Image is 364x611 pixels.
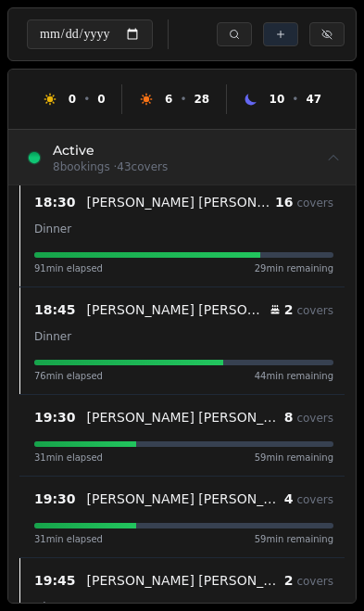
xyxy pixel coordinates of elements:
span: 18:45 [34,300,76,319]
span: 31 min elapsed [34,451,103,465]
span: 47 [306,93,321,106]
span: 28 [194,93,209,106]
span: 16 [275,195,293,210]
span: 6 [165,93,172,106]
span: • [83,92,90,107]
span: 0 [69,93,76,106]
p: [PERSON_NAME] [PERSON_NAME] [87,300,262,319]
p: [PERSON_NAME] [PERSON_NAME] [87,571,284,590]
span: Dinner [34,223,71,235]
p: [PERSON_NAME] [PERSON_NAME] [87,490,284,508]
span: 18:30 [34,193,76,211]
span: 59 min remaining [255,451,333,465]
button: Show cancelled bookings (C key) [309,22,345,46]
span: 2 [284,573,294,588]
button: Create new booking [263,22,298,46]
span: 76 min elapsed [34,369,103,383]
span: covers [296,197,333,210]
span: 19:30 [34,408,76,426]
button: Search bookings (Cmd/Ctrl + K) [217,22,252,46]
span: 19:45 [34,571,76,590]
span: • [292,92,298,107]
span: 2 [284,302,294,317]
span: 8 [284,410,294,425]
span: 10 [270,93,285,106]
span: 4 [284,491,294,506]
span: covers [296,304,333,317]
span: 31 min elapsed [34,532,103,546]
span: 91 min elapsed [34,261,103,275]
span: • [180,92,186,107]
span: covers [296,575,333,588]
span: 59 min remaining [255,532,333,546]
span: 19:30 [34,490,76,508]
span: 29 min remaining [255,261,333,275]
span: 0 [97,93,105,106]
h3: Active [53,141,168,159]
p: [PERSON_NAME] [PERSON_NAME] [87,408,284,426]
p: [PERSON_NAME] [PERSON_NAME] [87,193,275,211]
span: 44 min remaining [255,369,333,383]
span: covers [296,412,333,425]
span: Dinner [34,330,71,343]
p: 8 bookings · 43 covers [53,159,168,174]
span: covers [296,493,333,506]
